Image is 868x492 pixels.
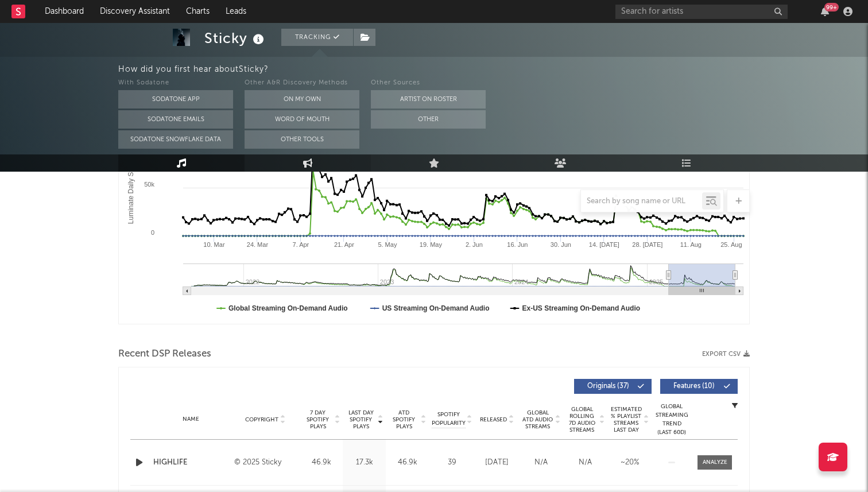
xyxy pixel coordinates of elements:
text: 16. Jun [507,241,528,248]
div: N/A [566,457,604,468]
div: Other A&R Discovery Methods [245,76,359,90]
span: ATD Spotify Plays [389,409,419,430]
div: Global Streaming Trend (Last 60D) [654,402,689,437]
span: Recent DSP Releases [118,347,211,361]
button: Artist on Roster [371,90,486,109]
text: 2. Jun [466,241,483,248]
text: 7. Apr [293,241,309,248]
span: Features ( 10 ) [668,383,720,390]
div: How did you first hear about Sticky ? [118,63,868,76]
span: Global ATD Audio Streams [522,409,553,430]
div: 99 + [824,3,839,11]
div: 46.9k [389,457,426,468]
input: Search for artists [615,5,788,19]
span: Released [480,416,507,423]
span: Estimated % Playlist Streams Last Day [610,406,642,433]
text: US Streaming On-Demand Audio [382,304,490,312]
text: 19. May [420,241,443,248]
text: 25. Aug [720,241,742,248]
text: Global Streaming On-Demand Audio [228,304,348,312]
button: Sodatone Snowflake Data [118,130,233,149]
text: 21. Apr [334,241,354,248]
button: On My Own [245,90,359,109]
button: Sodatone Emails [118,110,233,129]
button: Export CSV [702,351,750,358]
text: 24. Mar [247,241,269,248]
span: Last Day Spotify Plays [346,409,376,430]
div: 39 [432,457,472,468]
button: 99+ [821,7,829,16]
div: © 2025 Sticky [234,456,297,470]
text: 28. [DATE] [632,241,662,248]
span: 7 Day Spotify Plays [303,409,333,430]
span: Copyright [245,416,278,423]
button: Tracking [281,29,353,46]
text: Ex-US Streaming On-Demand Audio [522,304,641,312]
button: Sodatone App [118,90,233,109]
text: 5. May [378,241,397,248]
text: 11. Aug [680,241,702,248]
div: [DATE] [478,457,516,468]
div: Name [153,415,228,424]
div: ~ 20 % [610,457,649,468]
text: 30. Jun [551,241,571,248]
button: Features(10) [660,379,738,394]
div: 46.9k [303,457,340,468]
text: 10. Mar [203,241,225,248]
a: HIGHLIFE [153,457,228,468]
span: Spotify Popularity [432,410,466,428]
div: 17.3k [346,457,383,468]
div: N/A [522,457,560,468]
div: Other Sources [371,76,486,90]
button: Originals(37) [574,379,652,394]
div: Sticky [204,29,267,48]
button: Word Of Mouth [245,110,359,129]
text: 0 [151,229,154,236]
span: Global Rolling 7D Audio Streams [566,406,598,433]
input: Search by song name or URL [581,197,702,206]
span: Originals ( 37 ) [582,383,634,390]
button: Other Tools [245,130,359,149]
text: 50k [144,181,154,188]
text: 14. [DATE] [589,241,619,248]
button: Other [371,110,486,129]
text: Luminate Daily Streams [127,151,135,224]
div: With Sodatone [118,76,233,90]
